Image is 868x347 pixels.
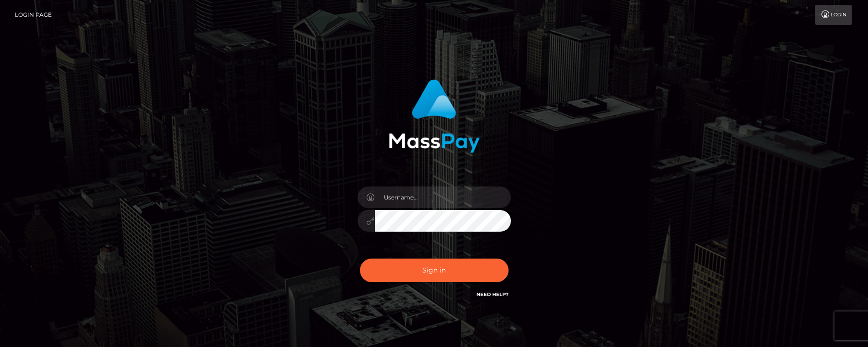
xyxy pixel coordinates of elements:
input: Username... [375,186,511,208]
button: Sign in [360,259,509,282]
a: Need Help? [476,291,509,297]
a: Login [815,5,852,25]
img: MassPay Login [389,79,480,153]
a: Login Page [15,5,52,25]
